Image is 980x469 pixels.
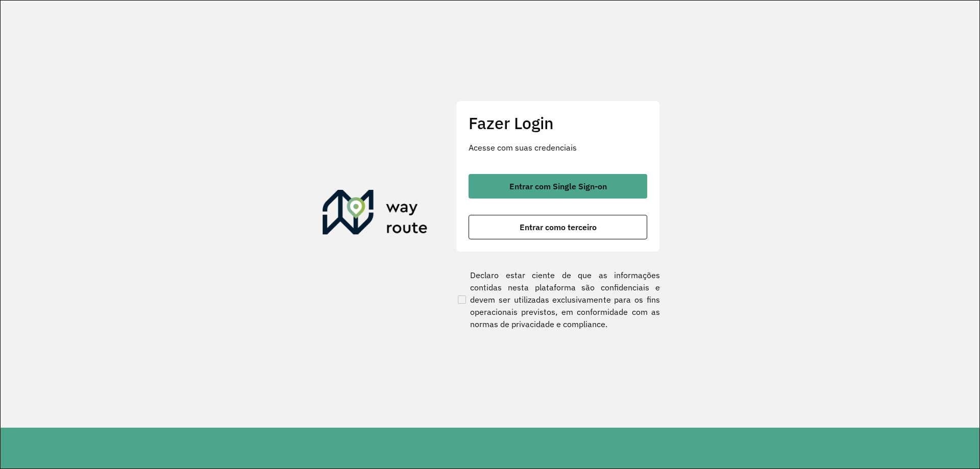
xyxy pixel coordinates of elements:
button: button [469,215,647,239]
button: button [469,174,647,199]
h2: Fazer Login [469,113,647,133]
img: Roteirizador AmbevTech [323,190,428,239]
label: Declaro estar ciente de que as informações contidas nesta plataforma são confidenciais e devem se... [456,269,660,330]
span: Entrar como terceiro [520,223,597,231]
span: Entrar com Single Sign-on [509,182,607,190]
p: Acesse com suas credenciais [469,141,647,154]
